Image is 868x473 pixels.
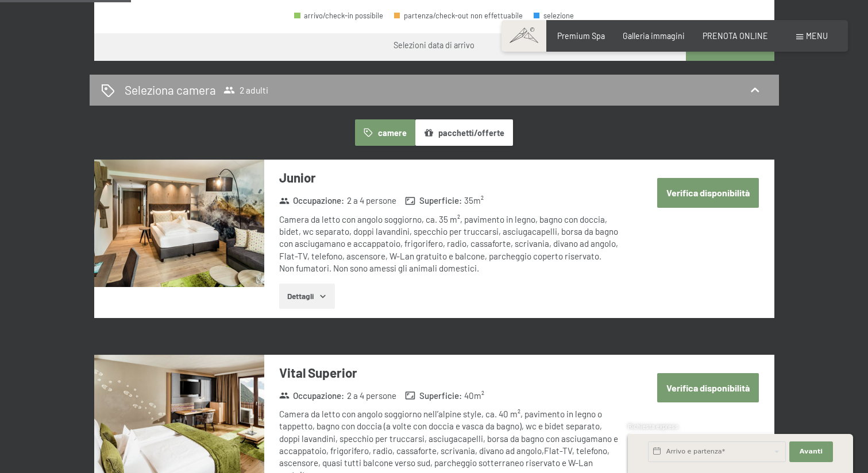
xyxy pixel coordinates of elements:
[534,12,574,20] div: selezione
[94,160,264,287] img: mss_renderimg.php
[279,364,621,382] h3: Vital Superior
[628,422,678,430] span: Richiesta express
[806,31,828,41] span: Menu
[394,12,523,20] div: partenza/check-out non effettuabile
[294,12,383,20] div: arrivo/check-in possibile
[279,390,345,402] strong: Occupazione :
[347,390,396,402] span: 2 a 4 persone
[279,195,345,207] strong: Occupazione :
[415,119,513,146] button: pacchetti/offerte
[789,441,833,462] button: Avanti
[464,195,484,207] span: 35 m²
[657,373,759,402] button: Verifica disponibilità
[557,31,605,41] a: Premium Spa
[405,390,462,402] strong: Superficie :
[394,40,474,51] div: Selezioni data di arrivo
[355,119,415,146] button: camere
[223,84,268,96] span: 2 adulti
[657,178,759,207] button: Verifica disponibilità
[279,284,335,309] button: Dettagli
[464,390,484,402] span: 40 m²
[125,82,216,98] h2: Seleziona camera
[279,214,621,274] div: Camera da letto con angolo soggiorno, ca. 35 m², pavimento in legno, bagno con doccia, bidet, wc ...
[703,31,768,41] a: PRENOTA ONLINE
[279,169,621,187] h3: Junior
[347,195,396,207] span: 2 a 4 persone
[623,31,685,41] a: Galleria immagini
[800,447,823,456] span: Avanti
[405,195,462,207] strong: Superficie :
